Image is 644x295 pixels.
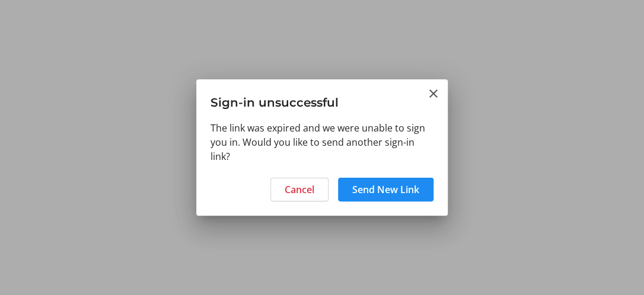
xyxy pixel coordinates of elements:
button: Send New Link [338,178,433,201]
button: Cancel [270,178,329,201]
h3: Sign-in unsuccessful [196,79,448,120]
span: Send New Link [352,182,419,197]
span: Cancel [285,182,314,197]
button: Close [426,86,441,101]
div: The link was expired and we were unable to sign you in. Would you like to send another sign-in link? [196,121,448,171]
